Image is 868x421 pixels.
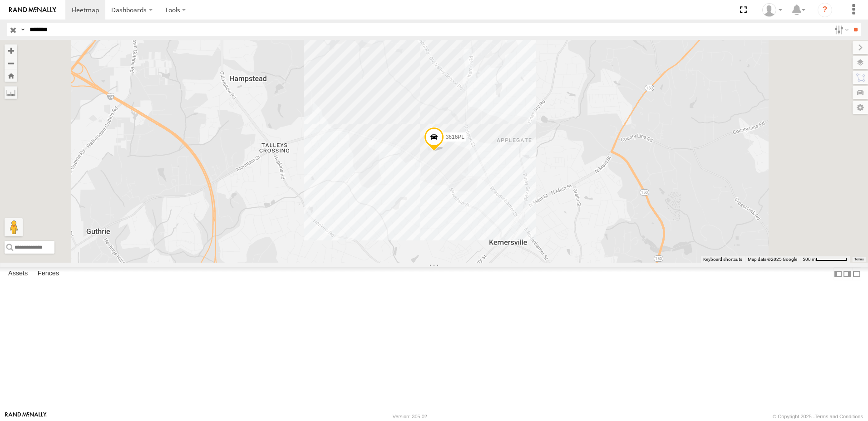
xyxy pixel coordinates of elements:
[33,268,64,280] label: Fences
[803,257,816,262] span: 500 m
[852,267,861,280] label: Hide Summary Table
[4,268,32,280] label: Assets
[5,412,47,421] a: Visit our Website
[5,86,17,99] label: Measure
[5,218,23,236] button: Drag Pegman onto the map to open Street View
[818,3,832,17] i: ?
[843,267,852,280] label: Dock Summary Table to the Right
[854,257,864,261] a: Terms
[815,414,863,419] a: Terms and Conditions
[446,133,464,140] span: 3616PL
[703,256,742,263] button: Keyboard shortcuts
[853,101,868,114] label: Map Settings
[759,3,785,17] div: Brandon Shelton
[833,267,843,280] label: Dock Summary Table to the Left
[9,7,56,13] img: rand-logo.svg
[748,257,797,262] span: Map data ©2025 Google
[773,414,863,419] div: © Copyright 2025 -
[800,256,850,263] button: Map Scale: 500 m per 65 pixels
[5,44,17,57] button: Zoom in
[5,57,17,69] button: Zoom out
[393,414,427,419] div: Version: 305.02
[19,23,26,36] label: Search Query
[5,69,17,82] button: Zoom Home
[831,23,850,36] label: Search Filter Options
